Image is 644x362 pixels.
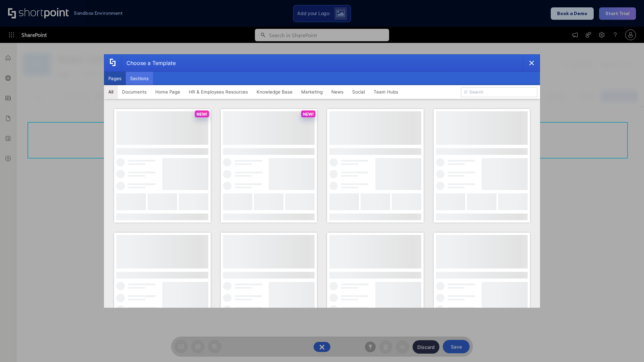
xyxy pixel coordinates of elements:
button: Social [348,85,369,99]
div: template selector [104,54,540,308]
iframe: Chat Widget [610,330,644,362]
button: All [104,85,118,99]
button: News [327,85,348,99]
button: Knowledge Base [252,85,297,99]
button: Team Hubs [369,85,402,99]
button: Home Page [151,85,184,99]
button: HR & Employees Resources [184,85,252,99]
button: Documents [118,85,151,99]
p: NEW! [303,112,314,117]
button: Sections [126,72,153,85]
input: Search [461,87,537,97]
div: Choose a Template [121,55,176,71]
button: Pages [104,72,126,85]
button: Marketing [297,85,327,99]
p: NEW! [197,112,207,117]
